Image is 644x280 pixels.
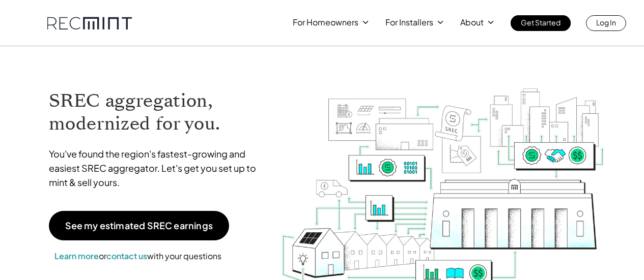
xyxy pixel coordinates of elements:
a: Get Started [511,15,571,31]
a: contact us [106,251,147,261]
p: About [460,15,484,29]
p: You've found the region's fastest-growing and easiest SREC aggregator. Let's get you set up to mi... [49,147,266,190]
a: Log In [586,15,626,31]
p: or with your questions [49,250,227,263]
p: For Homeowners [293,15,358,29]
a: See my estimated SREC earnings [49,211,229,240]
p: Log In [596,15,616,29]
a: Learn more [54,251,99,261]
p: Get Started [521,15,561,29]
p: For Installers [385,15,433,29]
h1: SREC aggregation, modernized for you. [49,89,266,135]
p: See my estimated SREC earnings [65,221,213,230]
